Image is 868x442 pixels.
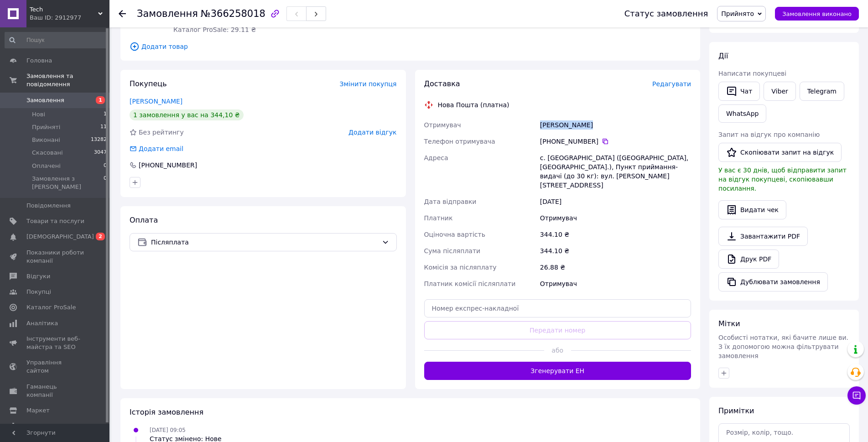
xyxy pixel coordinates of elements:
span: Додати товар [130,42,691,52]
span: Покупці [26,288,51,296]
span: 1 [96,96,105,104]
input: Пошук [5,32,108,48]
span: Редагувати [652,80,691,88]
span: Телефон отримувача [424,138,495,145]
span: Замовлення виконано [782,10,852,17]
div: с. [GEOGRAPHIC_DATA] ([GEOGRAPHIC_DATA], [GEOGRAPHIC_DATA].), Пункт приймання-видачі (до 30 кг): ... [538,150,693,193]
div: [PHONE_NUMBER] [540,137,691,146]
span: Отримувач [424,121,461,129]
div: Додати email [138,144,184,153]
button: Згенерувати ЕН [424,362,691,380]
span: Адреса [424,154,448,161]
span: Замовлення та повідомлення [26,72,109,88]
span: або [544,346,571,355]
span: Прийнято [721,10,754,17]
div: Додати email [129,144,184,153]
span: Покупець [130,79,167,88]
button: Скопіювати запит на відгук [718,143,842,162]
span: Оплата [130,216,158,224]
span: Комісія за післяплату [424,264,497,271]
span: Замовлення [137,8,198,19]
span: Змінити покупця [340,80,397,88]
button: Дублювати замовлення [718,272,828,291]
span: Управління сайтом [26,359,84,375]
span: 2 [96,233,105,240]
span: Відгуки [26,272,50,281]
div: 344.10 ₴ [538,226,693,243]
a: Завантажити PDF [718,227,808,246]
span: Сума післяплати [424,247,481,255]
a: Telegram [800,82,844,101]
span: Товари та послуги [26,217,84,225]
div: [PERSON_NAME] [538,117,693,133]
span: Інструменти веб-майстра та SEO [26,335,84,351]
span: Доставка [424,79,460,88]
span: Особисті нотатки, які бачите лише ви. З їх допомогою можна фільтрувати замовлення [718,334,848,359]
span: Прийняті [32,123,60,131]
div: Отримувач [538,210,693,226]
span: Мітки [718,319,740,328]
span: Каталог ProSale [26,303,76,312]
div: [PHONE_NUMBER] [138,161,198,170]
span: У вас є 30 днів, щоб відправити запит на відгук покупцеві, скопіювавши посилання. [718,166,847,192]
span: Головна [26,57,52,65]
span: Tech [30,5,98,14]
div: Нова Пошта (платна) [436,100,512,109]
a: Друк PDF [718,250,779,269]
div: 26.88 ₴ [538,259,693,276]
span: Замовлення [26,96,64,104]
span: Скасовані [32,149,63,157]
span: Примітки [718,406,754,415]
span: Дата відправки [424,198,477,205]
span: Налаштування [26,422,73,430]
span: 1 [104,110,107,119]
span: Повідомлення [26,202,71,210]
span: [DATE] 09:05 [150,427,186,433]
span: Маркет [26,406,50,415]
span: Запит на відгук про компанію [718,131,820,138]
span: Оплачені [32,162,61,170]
div: Ваш ID: 2912977 [30,14,109,22]
span: 0 [104,175,107,191]
span: Написати покупцеві [718,70,786,77]
span: Платник [424,214,453,222]
span: Оціночна вартість [424,231,485,238]
button: Чат [718,82,760,101]
span: Гаманець компанії [26,383,84,399]
span: Аналітика [26,319,58,328]
span: Історія замовлення [130,408,203,416]
span: [DEMOGRAPHIC_DATA] [26,233,94,241]
div: Отримувач [538,276,693,292]
span: 0 [104,162,107,170]
button: Чат з покупцем [847,386,866,405]
div: 344.10 ₴ [538,243,693,259]
button: Замовлення виконано [775,7,859,21]
div: Статус замовлення [624,9,708,18]
div: [DATE] [538,193,693,210]
span: 13282 [91,136,107,144]
span: №366258018 [201,8,265,19]
span: 11 [100,123,107,131]
span: 3047 [94,149,107,157]
span: Замовлення з [PERSON_NAME] [32,175,104,191]
span: Додати відгук [348,129,396,136]
span: Дії [718,52,728,60]
a: Viber [764,82,795,101]
a: WhatsApp [718,104,766,123]
span: Без рейтингу [139,129,184,136]
a: [PERSON_NAME] [130,98,182,105]
button: Видати чек [718,200,786,219]
div: Повернутися назад [119,9,126,18]
span: Виконані [32,136,60,144]
span: Післяплата [151,237,378,247]
input: Номер експрес-накладної [424,299,691,317]
span: Платник комісії післяплати [424,280,516,287]
span: Каталог ProSale: 29.11 ₴ [173,26,256,33]
div: 1 замовлення у вас на 344,10 ₴ [130,109,244,120]
span: Нові [32,110,45,119]
span: Показники роботи компанії [26,249,84,265]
